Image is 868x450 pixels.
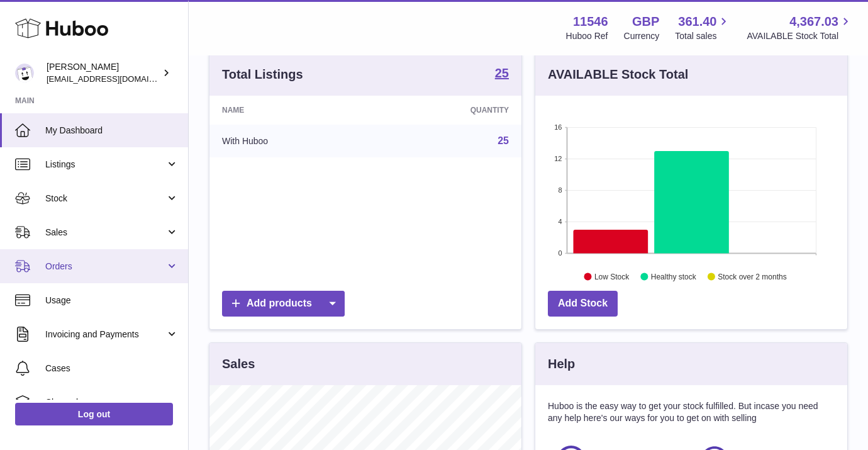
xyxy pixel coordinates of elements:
[566,30,608,42] div: Huboo Ref
[45,159,165,171] span: Listings
[678,13,716,30] span: 361.40
[747,30,853,42] span: AVAILABLE Stock Total
[624,30,660,42] div: Currency
[222,66,303,83] h3: Total Listings
[222,291,345,317] a: Add products
[45,295,179,307] span: Usage
[548,66,688,83] h3: AVAILABLE Stock Total
[651,272,697,281] text: Healthy stock
[45,397,179,408] span: Channels
[45,193,165,205] span: Stock
[45,363,179,374] span: Cases
[558,218,562,225] text: 4
[47,74,185,84] span: [EMAIL_ADDRESS][DOMAIN_NAME]
[495,67,509,79] strong: 25
[498,135,509,146] a: 25
[15,403,173,425] a: Log out
[558,249,562,257] text: 0
[374,96,521,125] th: Quantity
[632,13,659,30] strong: GBP
[45,329,165,340] span: Invoicing and Payments
[554,155,562,162] text: 12
[15,64,34,82] img: Info@stpalo.com
[675,30,731,42] span: Total sales
[554,123,562,131] text: 16
[548,356,575,373] h3: Help
[558,186,562,194] text: 8
[675,13,731,42] a: 361.40 Total sales
[47,61,160,85] div: [PERSON_NAME]
[594,272,630,281] text: Low Stock
[747,13,853,42] a: 4,367.03 AVAILABLE Stock Total
[209,125,374,157] td: With Huboo
[45,125,179,137] span: My Dashboard
[45,261,165,273] span: Orders
[495,67,509,82] a: 25
[548,291,618,317] a: Add Stock
[548,400,835,424] p: Huboo is the easy way to get your stock fulfilled. But incase you need any help here's our ways f...
[718,272,786,281] text: Stock over 2 months
[789,13,838,30] span: 4,367.03
[209,96,374,125] th: Name
[45,227,165,239] span: Sales
[222,356,255,373] h3: Sales
[573,13,608,30] strong: 11546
